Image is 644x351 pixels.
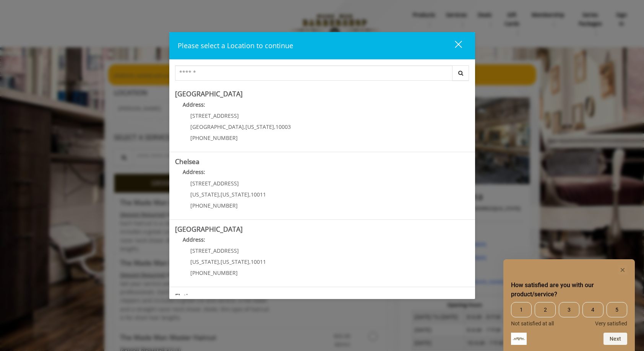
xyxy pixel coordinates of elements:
[175,65,453,81] input: Search Center
[219,258,221,265] span: ,
[175,157,200,166] b: Chelsea
[607,302,627,317] span: 5
[175,65,469,84] div: Center Select
[190,134,238,141] span: [PHONE_NUMBER]
[175,292,199,301] b: Flatiron
[183,101,205,108] b: Address:
[251,258,266,265] span: 10011
[251,191,266,198] span: 10011
[190,123,244,130] span: [GEOGRAPHIC_DATA]
[190,180,239,187] span: [STREET_ADDRESS]
[276,123,291,130] span: 10003
[511,320,554,327] span: Not satisfied at all
[221,258,249,265] span: [US_STATE]
[190,247,239,254] span: [STREET_ADDRESS]
[582,302,603,317] span: 4
[274,123,276,130] span: ,
[190,269,238,276] span: [PHONE_NUMBER]
[441,38,467,54] button: close dialog
[183,168,205,175] b: Address:
[190,202,238,209] span: [PHONE_NUMBER]
[244,123,245,130] span: ,
[221,191,249,198] span: [US_STATE]
[559,302,579,317] span: 3
[535,302,555,317] span: 2
[190,112,239,119] span: [STREET_ADDRESS]
[219,191,221,198] span: ,
[456,70,465,76] i: Search button
[175,224,243,234] b: [GEOGRAPHIC_DATA]
[190,258,219,265] span: [US_STATE]
[249,191,251,198] span: ,
[178,41,293,50] span: Please select a Location to continue
[190,191,219,198] span: [US_STATE]
[249,258,251,265] span: ,
[175,89,243,98] b: [GEOGRAPHIC_DATA]
[446,40,461,52] div: close dialog
[511,302,532,317] span: 1
[245,123,274,130] span: [US_STATE]
[618,265,627,275] button: Hide survey
[511,302,627,327] div: How satisfied are you with our product/service? Select an option from 1 to 5, with 1 being Not sa...
[511,281,627,299] h2: How satisfied are you with our product/service? Select an option from 1 to 5, with 1 being Not sa...
[595,320,627,327] span: Very satisfied
[183,236,205,243] b: Address:
[603,333,627,345] button: Next question
[511,265,627,345] div: How satisfied are you with our product/service? Select an option from 1 to 5, with 1 being Not sa...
